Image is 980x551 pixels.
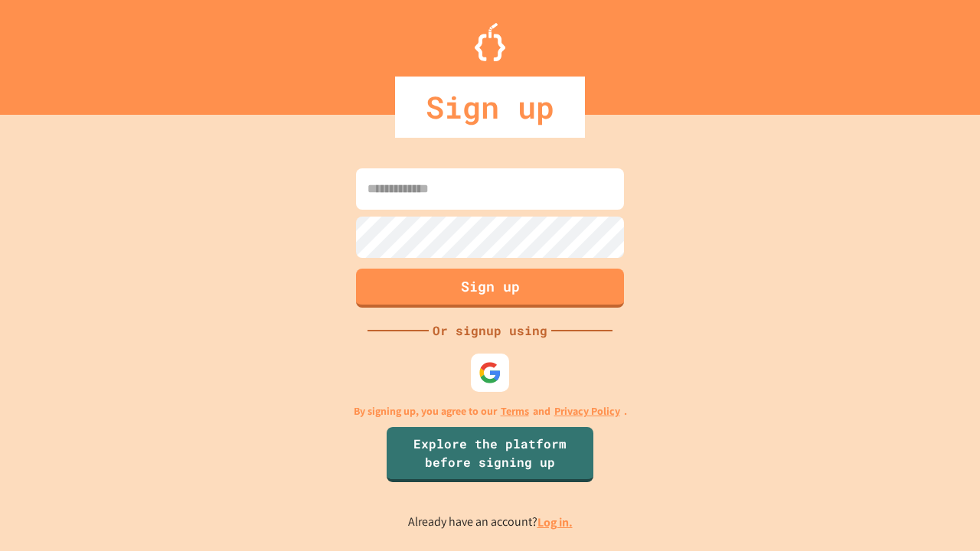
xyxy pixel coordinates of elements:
[395,77,585,138] div: Sign up
[354,403,627,419] p: By signing up, you agree to our and .
[554,403,620,419] a: Privacy Policy
[475,23,505,61] img: Logo.svg
[479,361,501,384] img: google-icon.svg
[356,269,624,308] button: Sign up
[501,403,529,419] a: Terms
[408,513,573,532] p: Already have an account?
[537,514,573,530] a: Log in.
[387,427,593,482] a: Explore the platform before signing up
[429,321,551,340] div: Or signup using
